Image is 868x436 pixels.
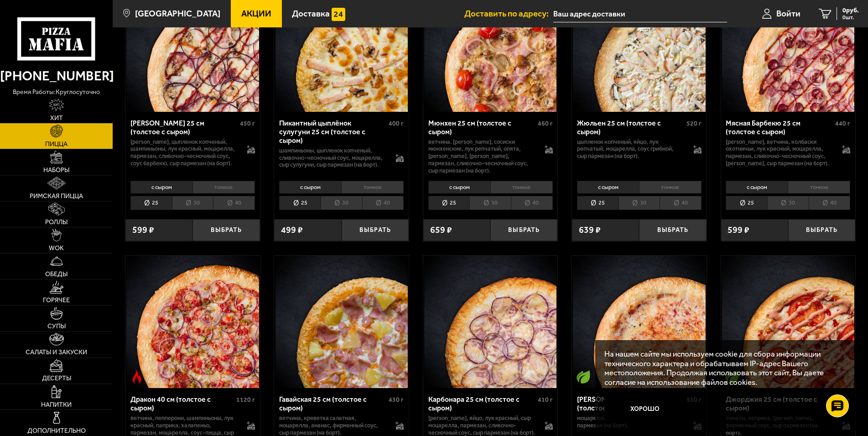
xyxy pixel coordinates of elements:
li: тонкое [341,181,404,194]
div: Карбонара 25 см (толстое с сыром) [428,395,535,412]
span: Хит [50,115,63,121]
div: Жюльен 25 см (толстое с сыром) [577,119,684,136]
span: Доставка [292,9,330,18]
a: Гавайская 25 см (толстое с сыром) [274,256,409,388]
div: Дракон 40 см (толстое с сыром) [130,395,234,412]
li: 30 [172,196,213,210]
img: Маргарита 25 см (толстое с сыром) [573,256,705,388]
li: тонкое [639,181,702,194]
div: Мясная Барбекю 25 см (толстое с сыром) [726,119,833,136]
img: Дракон 40 см (толстое с сыром) [126,256,259,388]
a: Вегетарианское блюдоМаргарита 25 см (толстое с сыром) [572,256,707,388]
li: 40 [660,196,702,210]
li: 25 [279,196,321,210]
span: Салаты и закуски [26,349,87,356]
li: с сыром [577,181,639,194]
li: 30 [767,196,809,210]
div: [PERSON_NAME] 25 см (толстое с сыром) [130,119,238,136]
span: Горячее [43,297,70,304]
span: 430 г [389,396,404,404]
button: Выбрать [639,219,706,242]
li: 40 [809,196,851,210]
li: 40 [511,196,553,210]
span: Римская пицца [30,193,83,200]
button: Выбрать [342,219,409,242]
p: ветчина, [PERSON_NAME], сосиски мюнхенские, лук репчатый, опята, [PERSON_NAME], [PERSON_NAME], па... [428,138,535,174]
span: Доставить по адресу: [464,9,553,18]
button: Выбрать [490,219,557,242]
span: 460 г [538,120,553,127]
img: Карбонара 25 см (толстое с сыром) [424,256,556,388]
span: 0 шт. [842,15,859,20]
p: моцарелла, соус-пицца, базилик, сыр пармезан (на борт). [577,415,684,429]
li: с сыром [428,181,490,194]
span: Десерты [42,375,71,382]
li: с сыром [726,181,788,194]
span: Дополнительно [27,428,86,434]
span: 400 г [389,120,404,127]
span: 1120 г [236,396,255,404]
span: 639 ₽ [579,226,601,235]
li: с сыром [279,181,341,194]
li: 25 [577,196,619,210]
a: Карбонара 25 см (толстое с сыром) [423,256,558,388]
input: Ваш адрес доставки [553,5,727,22]
li: с сыром [130,181,192,194]
button: Хорошо [604,395,686,422]
li: 30 [469,196,511,210]
span: 440 г [835,120,850,127]
span: 410 г [538,396,553,404]
span: Роллы [45,219,68,226]
div: Пикантный цыплёнок сулугуни 25 см (толстое с сыром) [279,119,386,145]
button: Выбрать [788,219,855,242]
li: тонкое [490,181,553,194]
p: шампиньоны, цыпленок копченый, сливочно-чесночный соус, моцарелла, сыр сулугуни, сыр пармезан (на... [279,147,386,169]
span: 599 ₽ [132,226,154,235]
li: 25 [130,196,172,210]
span: 599 ₽ [728,226,749,235]
p: цыпленок копченый, яйцо, лук репчатый, моцарелла, соус грибной, сыр пармезан (на борт). [577,138,684,160]
span: 520 г [686,120,702,127]
span: 450 г [240,120,255,127]
li: 40 [213,196,255,210]
img: Джорджия 25 см (толстое с сыром) [722,256,854,388]
img: 15daf4d41897b9f0e9f617042186c801.svg [332,8,345,21]
li: 25 [428,196,470,210]
span: Обеды [45,271,68,278]
div: [PERSON_NAME] 25 см (толстое с сыром) [577,395,684,412]
div: Мюнхен 25 см (толстое с сыром) [428,119,535,136]
a: Вегетарианское блюдоДжорджия 25 см (толстое с сыром) [721,256,856,388]
div: Гавайская 25 см (толстое с сыром) [279,395,386,412]
img: Гавайская 25 см (толстое с сыром) [275,256,408,388]
li: 30 [619,196,660,210]
span: Наборы [43,167,69,173]
span: Пицца [45,141,68,147]
a: Острое блюдоДракон 40 см (толстое с сыром) [125,256,260,388]
span: Напитки [41,402,72,408]
li: 25 [726,196,767,210]
p: [PERSON_NAME], цыпленок копченый, шампиньоны, лук красный, моцарелла, пармезан, сливочно-чесночны... [130,138,238,167]
span: WOK [49,245,64,252]
img: Вегетарианское блюдо [577,370,590,384]
span: Акции [241,9,271,18]
button: Выбрать [192,219,260,242]
li: 30 [321,196,362,210]
span: Супы [47,323,66,330]
p: На нашем сайте мы используем cookie для сбора информации технического характера и обрабатываем IP... [604,349,841,387]
span: 0 руб. [842,7,859,14]
li: тонкое [192,181,255,194]
span: 659 ₽ [430,226,452,235]
span: 499 ₽ [281,226,303,235]
p: [PERSON_NAME], ветчина, колбаски охотничьи, лук красный, моцарелла, пармезан, сливочно-чесночный ... [726,138,833,167]
span: [GEOGRAPHIC_DATA] [135,9,220,18]
li: тонкое [788,181,850,194]
img: Острое блюдо [130,370,144,384]
span: Войти [776,9,800,18]
li: 40 [362,196,404,210]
